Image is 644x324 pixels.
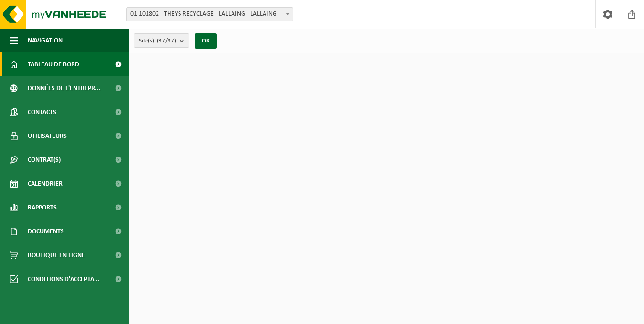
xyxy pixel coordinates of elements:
span: Calendrier [28,172,63,196]
span: Utilisateurs [28,124,67,148]
count: (37/37) [157,38,176,44]
span: Contrat(s) [28,148,61,172]
span: Tableau de bord [28,52,79,76]
span: 01-101802 - THEYS RECYCLAGE - LALLAING - LALLAING [126,7,293,21]
button: OK [195,33,217,49]
span: Navigation [28,29,63,52]
span: Contacts [28,100,56,124]
span: Site(s) [139,34,176,48]
span: Documents [28,219,64,243]
span: Données de l'entrepr... [28,76,101,100]
span: 01-101802 - THEYS RECYCLAGE - LALLAING - LALLAING [127,8,293,21]
span: Rapports [28,196,57,219]
span: Boutique en ligne [28,243,85,267]
button: Site(s)(37/37) [134,33,189,48]
span: Conditions d'accepta... [28,267,100,291]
